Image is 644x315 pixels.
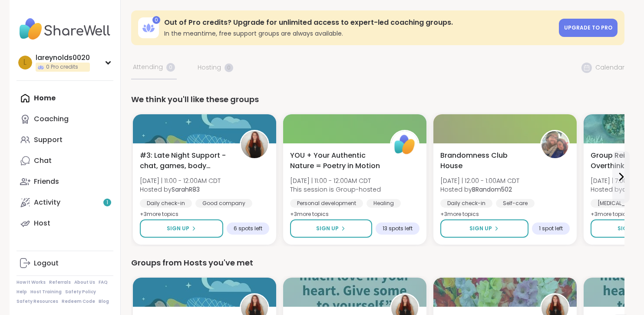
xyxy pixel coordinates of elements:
span: This session is Group-hosted [290,185,381,194]
a: How It Works [17,279,46,285]
div: Daily check-in [440,199,492,208]
a: Safety Resources [17,298,58,305]
div: Personal development [290,199,363,208]
div: Coaching [34,114,69,124]
button: Sign Up [440,219,528,238]
span: [DATE] | 11:00 - 12:00AM CDT [290,176,381,185]
a: Safety Policy [65,289,96,295]
b: SarahR83 [172,185,200,194]
span: 6 spots left [234,225,262,232]
a: Friends [17,171,113,192]
span: Brandomness Club House [440,150,531,171]
span: [DATE] | 12:00 - 1:00AM CDT [440,176,519,185]
a: Activity1 [17,192,113,213]
button: Sign Up [140,219,223,238]
span: 13 spots left [383,225,413,232]
span: #3: Late Night Support - chat, games, body double [140,150,230,171]
span: Upgrade to Pro [564,24,612,31]
a: Redeem Code [62,298,95,305]
div: We think you'll like these groups [131,93,624,106]
a: Support [17,129,113,150]
a: Referrals [49,279,71,285]
img: ShareWell [391,131,418,158]
span: Sign Up [618,225,640,232]
span: 0 Pro credits [46,63,78,71]
a: Help [17,289,27,295]
div: Friends [34,177,59,186]
a: Host Training [30,289,62,295]
div: 0 [152,16,160,24]
a: Logout [17,253,113,274]
a: Host [17,213,113,234]
div: Groups from Hosts you've met [131,257,624,269]
div: lareynolds0020 [36,53,90,63]
div: Daily check-in [140,199,192,208]
a: Blog [99,298,109,305]
span: [DATE] | 11:00 - 12:00AM CDT [140,176,221,185]
h3: Out of Pro credits? Upgrade for unlimited access to expert-led coaching groups. [164,18,554,27]
a: Chat [17,150,113,171]
span: 1 spot left [539,225,563,232]
span: Hosted by [440,185,519,194]
h3: In the meantime, free support groups are always available. [164,29,554,38]
div: Activity [34,198,60,207]
b: BRandom502 [472,185,512,194]
span: YOU + Your Authentic Nature = Poetry in Motion [290,150,380,171]
span: Sign Up [316,225,339,232]
a: FAQ [99,279,108,285]
span: Sign Up [469,225,492,232]
a: Coaching [17,109,113,129]
a: Upgrade to Pro [559,19,618,37]
span: Sign Up [167,225,189,232]
button: Sign Up [290,219,372,238]
div: Self-care [496,199,535,208]
div: Good company [195,199,252,208]
span: 1 [106,199,108,206]
div: Support [34,135,63,145]
img: BRandom502 [542,131,568,158]
img: SarahR83 [241,131,268,158]
span: Hosted by [140,185,221,194]
div: Healing [367,199,401,208]
img: ShareWell Nav Logo [17,14,113,44]
div: Logout [34,259,59,268]
a: About Us [74,279,95,285]
div: Chat [34,156,52,166]
div: Host [34,219,50,228]
span: l [23,57,26,68]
